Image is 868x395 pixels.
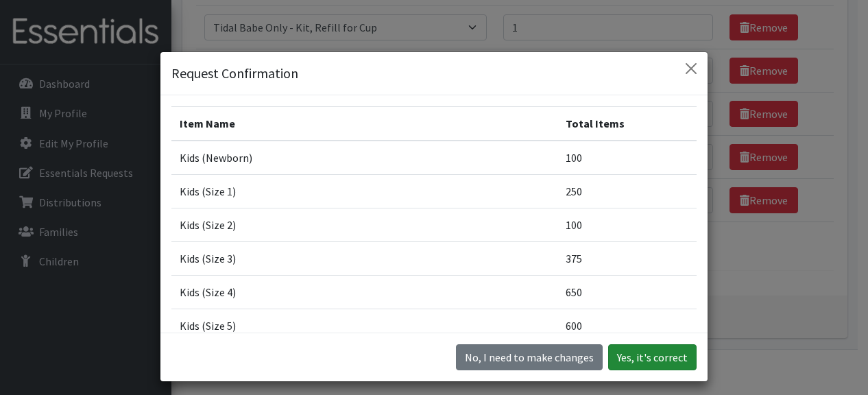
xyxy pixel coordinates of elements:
[557,242,697,276] td: 375
[456,344,603,370] button: No I need to make changes
[557,276,697,309] td: 650
[171,242,557,276] td: Kids (Size 3)
[557,141,697,175] td: 100
[557,208,697,242] td: 100
[171,309,557,343] td: Kids (Size 5)
[680,58,702,80] button: Close
[608,344,697,370] button: Yes, it's correct
[557,309,697,343] td: 600
[557,175,697,208] td: 250
[171,208,557,242] td: Kids (Size 2)
[171,141,557,175] td: Kids (Newborn)
[171,175,557,208] td: Kids (Size 1)
[557,107,697,141] th: Total Items
[171,63,298,84] h5: Request Confirmation
[171,276,557,309] td: Kids (Size 4)
[171,107,557,141] th: Item Name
